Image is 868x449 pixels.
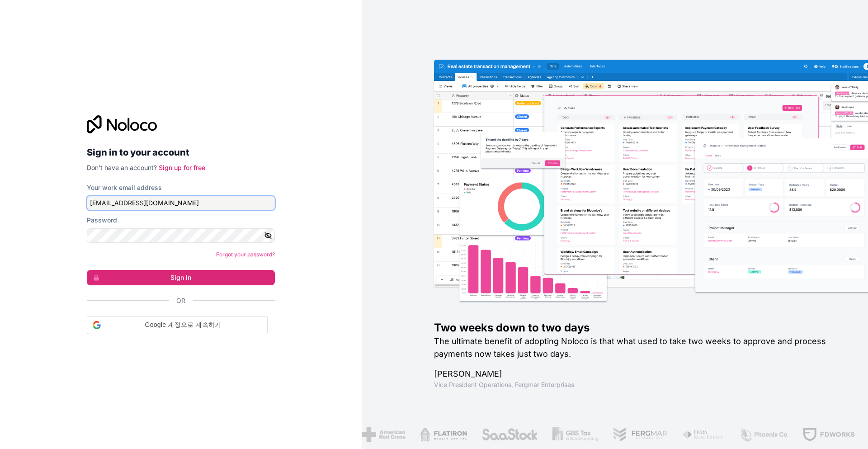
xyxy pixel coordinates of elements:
label: Password [87,216,117,225]
img: /assets/saastock-C6Zbiodz.png [481,427,538,442]
h1: [PERSON_NAME] [434,368,839,380]
h1: Two weeks down to two days [434,321,839,335]
img: /assets/fiera-fwj2N5v4.png [682,427,725,442]
h2: Sign in to your account [87,144,275,161]
input: Password [87,228,275,243]
img: /assets/fergmar-CudnrXN5.png [613,427,668,442]
a: Sign up for free [159,164,205,171]
a: Forgot your password? [216,251,275,258]
input: Email address [87,196,275,210]
label: Your work email address [87,183,162,192]
div: Google 계정으로 계속하기 [87,316,268,334]
button: Sign in [87,270,275,285]
img: /assets/fdworks-Bi04fVtw.png [802,427,855,442]
img: /assets/phoenix-BREaitsQ.png [739,427,788,442]
img: /assets/american-red-cross-BAupjrZR.png [361,427,405,442]
span: Or [176,296,185,305]
h1: Vice President Operations , Fergmar Enterprises [434,380,839,389]
img: /assets/flatiron-C8eUkumj.png [420,427,467,442]
img: /assets/gbstax-C-GtDUiK.png [552,427,598,442]
h2: The ultimate benefit of adopting Noloco is that what used to take two weeks to approve and proces... [434,335,839,360]
span: Google 계정으로 계속하기 [104,320,262,330]
span: Don't have an account? [87,164,157,171]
